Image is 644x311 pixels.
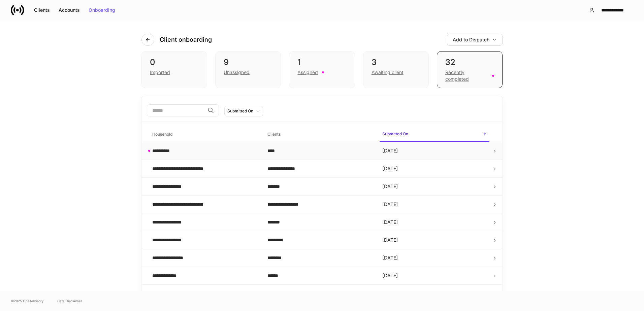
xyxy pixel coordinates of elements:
button: Add to Dispatch [447,34,503,46]
h6: Submitted On [382,131,408,137]
div: Recently completed [445,69,488,82]
button: Accounts [54,5,84,15]
div: 32Recently completed [437,51,503,88]
a: Data Disclaimer [57,298,82,304]
div: 32 [445,57,494,68]
div: 9Unassigned [215,51,281,88]
div: Clients [34,8,50,12]
td: [DATE] [377,160,492,178]
span: Household [150,128,259,141]
span: © 2025 OneAdvisory [11,298,44,304]
div: 0 [150,57,199,68]
td: [DATE] [377,178,492,196]
div: 1 [297,57,346,68]
td: [DATE] [377,267,492,285]
h6: Clients [267,131,281,137]
div: Imported [150,69,170,76]
span: Clients [265,128,375,141]
button: Clients [30,5,54,15]
div: Accounts [59,8,80,12]
button: Onboarding [84,5,120,15]
div: Assigned [297,69,318,76]
div: Awaiting client [372,69,404,76]
div: 0Imported [141,51,207,88]
div: Unassigned [224,69,250,76]
td: [DATE] [377,196,492,213]
td: [DATE] [377,285,492,303]
h6: Household [152,131,172,137]
div: 9 [224,57,272,68]
td: [DATE] [377,231,492,249]
div: 3 [372,57,420,68]
div: 1Assigned [289,51,355,88]
td: [DATE] [377,249,492,267]
div: Submitted On [227,108,253,114]
td: [DATE] [377,213,492,231]
h4: Client onboarding [160,36,212,44]
button: Submitted On [224,106,263,116]
div: Add to Dispatch [453,37,497,42]
span: Submitted On [380,127,489,142]
div: 3Awaiting client [363,51,429,88]
div: Onboarding [89,8,115,12]
td: [DATE] [377,142,492,160]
